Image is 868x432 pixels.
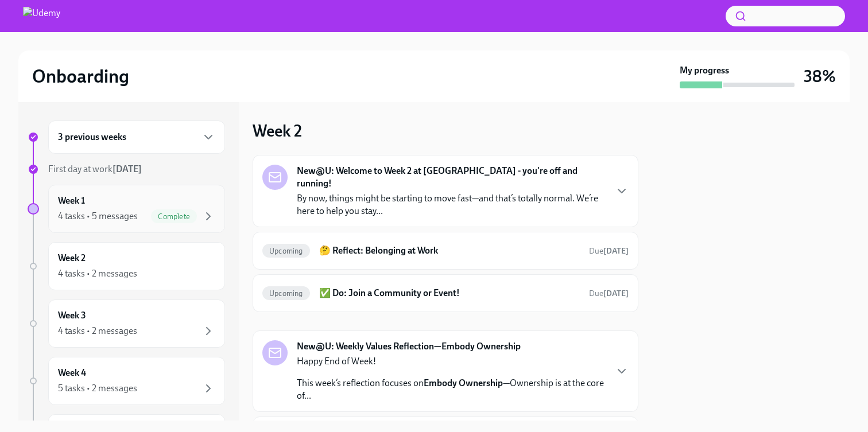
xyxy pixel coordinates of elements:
[58,309,86,322] h6: Week 3
[151,212,197,221] span: Complete
[113,164,142,174] strong: [DATE]
[297,165,606,190] strong: New@U: Welcome to Week 2 at [GEOGRAPHIC_DATA] - you're off and running!
[297,377,606,402] p: This week’s reflection focuses on —Ownership is at the core of...
[48,120,225,154] div: 3 previous weeks
[58,194,85,207] h6: Week 1
[603,289,629,298] strong: [DATE]
[589,246,629,256] span: Due
[28,163,225,176] a: First day at work[DATE]
[262,242,629,260] a: Upcoming🤔 Reflect: Belonging at WorkDue[DATE]
[804,66,836,87] h3: 38%
[297,340,521,353] strong: New@U: Weekly Values Reflection—Embody Ownership
[32,65,129,88] h2: Onboarding
[48,164,142,174] span: First day at work
[262,289,310,298] span: Upcoming
[28,242,225,290] a: Week 24 tasks • 2 messages
[58,367,86,379] h6: Week 4
[23,7,60,25] img: Udemy
[28,185,225,233] a: Week 14 tasks • 5 messagesComplete
[680,64,729,77] strong: My progress
[28,299,225,348] a: Week 34 tasks • 2 messages
[297,355,606,368] p: Happy End of Week!
[262,247,310,255] span: Upcoming
[589,288,629,299] span: September 20th, 2025 12:00
[28,357,225,405] a: Week 45 tasks • 2 messages
[58,382,137,395] div: 5 tasks • 2 messages
[424,377,503,388] strong: Embody Ownership
[58,131,126,143] h6: 3 previous weeks
[589,289,629,298] span: Due
[319,287,580,299] h6: ✅ Do: Join a Community or Event!
[262,284,629,302] a: Upcoming✅ Do: Join a Community or Event!Due[DATE]
[297,192,606,217] p: By now, things might be starting to move fast—and that’s totally normal. We’re here to help you s...
[589,246,629,256] span: September 20th, 2025 12:00
[58,325,137,337] div: 4 tasks • 2 messages
[603,246,629,256] strong: [DATE]
[58,210,138,223] div: 4 tasks • 5 messages
[58,252,86,264] h6: Week 2
[58,267,137,280] div: 4 tasks • 2 messages
[319,244,580,257] h6: 🤔 Reflect: Belonging at Work
[253,120,302,141] h3: Week 2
